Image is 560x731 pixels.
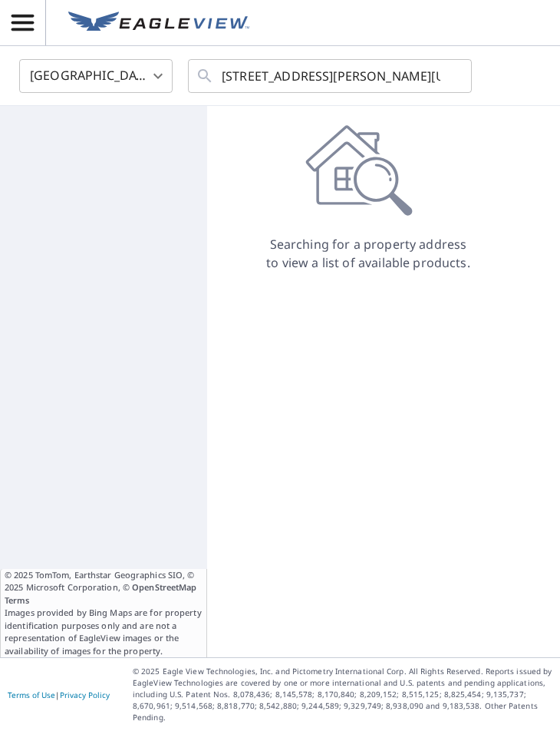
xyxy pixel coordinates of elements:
a: EV Logo [59,2,259,44]
span: © 2025 TomTom, Earthstar Geographics SIO, © 2025 Microsoft Corporation, © [5,569,203,607]
a: OpenStreetMap [132,581,196,593]
img: EV Logo [68,12,249,35]
a: Terms [5,594,30,606]
p: © 2025 Eagle View Technologies, Inc. and Pictometry International Corp. All Rights Reserved. Repo... [133,666,552,723]
p: | [8,690,110,700]
p: Searching for a property address to view a list of available products. [265,235,471,272]
div: [GEOGRAPHIC_DATA] [19,55,173,98]
a: Privacy Policy [60,690,110,700]
input: Search by address or latitude-longitude [222,55,440,98]
a: Terms of Use [8,690,55,700]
